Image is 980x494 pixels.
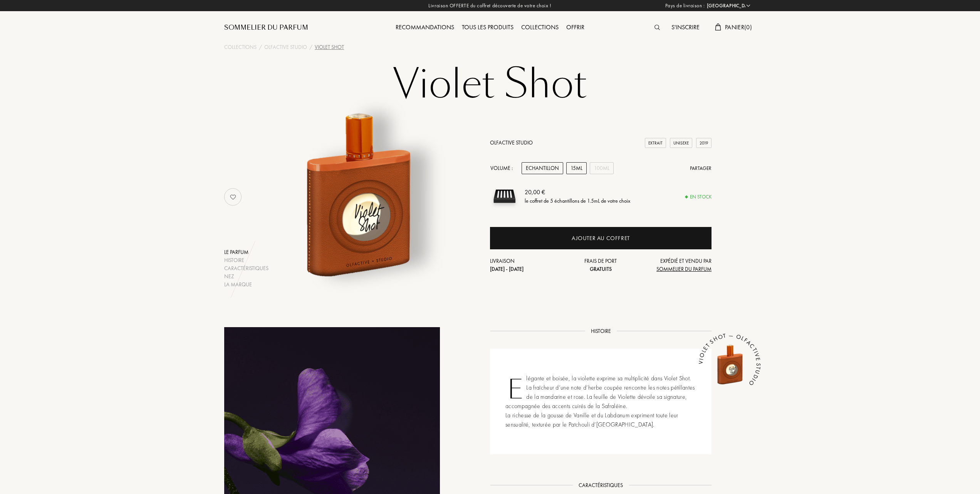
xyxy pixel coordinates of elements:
[392,23,458,33] div: Recommandations
[522,162,563,174] div: Echantillon
[562,23,588,33] div: Offrir
[225,189,241,205] img: no_like_p.png
[715,24,721,30] img: cart.svg
[490,162,517,174] div: Volume :
[525,197,630,205] div: le coffret de 5 échantillons de 1.5mL de votre choix
[517,23,562,33] div: Collections
[590,162,614,174] div: 100mL
[590,265,612,272] span: Gratuits
[490,265,524,272] span: [DATE] - [DATE]
[572,234,630,243] div: Ajouter au coffret
[490,257,564,273] div: Livraison
[706,341,753,387] img: Violet Shot
[685,193,712,201] div: En stock
[668,23,703,33] div: S'inscrire
[566,162,587,174] div: 15mL
[224,23,308,32] a: Sommelier du Parfum
[224,256,268,264] div: Histoire
[309,43,312,51] div: /
[562,23,588,31] a: Offrir
[665,2,705,10] span: Pays de livraison :
[224,281,268,289] div: La marque
[262,98,453,289] img: Violet Shot Olfactive Studio
[638,257,712,273] div: Expédié et vendu par
[458,23,517,31] a: Tous les produits
[668,23,703,31] a: S'inscrire
[392,23,458,31] a: Recommandations
[564,257,638,273] div: Frais de port
[297,63,683,106] h1: Violet Shot
[696,138,712,148] div: 2019
[490,182,519,211] img: sample box
[224,43,257,51] a: Collections
[745,3,751,8] img: arrow_w.png
[670,138,692,148] div: Unisexe
[490,139,533,146] a: Olfactive Studio
[690,165,712,172] div: Partager
[490,349,712,454] div: Elégante et boisée, la violette exprime sa multiplicité dans Violet Shot. La fraîcheur d’une note...
[517,23,562,31] a: Collections
[259,43,262,51] div: /
[224,248,268,256] div: Le parfum
[224,272,268,281] div: Nez
[656,265,712,272] span: Sommelier du Parfum
[525,188,630,197] div: 20,00 €
[315,43,344,51] div: Violet Shot
[645,138,666,148] div: Extrait
[264,43,307,51] a: Olfactive Studio
[654,25,660,30] img: search_icn.svg
[725,23,752,31] span: Panier ( 0 )
[224,264,268,272] div: Caractéristiques
[458,23,517,33] div: Tous les produits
